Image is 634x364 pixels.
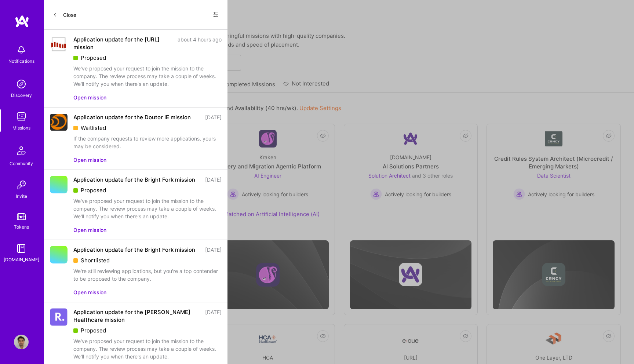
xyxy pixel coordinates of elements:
[50,37,68,52] img: Company Logo
[205,308,222,324] div: [DATE]
[14,178,29,192] img: Invite
[53,9,76,21] button: Close
[11,91,32,99] div: Discovery
[14,77,29,91] img: discovery
[10,160,33,167] div: Community
[73,327,222,334] div: Proposed
[205,246,222,254] div: [DATE]
[14,223,29,231] div: Tokens
[73,288,106,296] button: Open mission
[14,241,29,256] img: guide book
[73,337,222,360] div: We've proposed your request to join the mission to the company. The review process may take a cou...
[73,124,222,132] div: Waitlisted
[17,213,26,220] img: tokens
[73,197,222,220] div: We've proposed your request to join the mission to the company. The review process may take a cou...
[16,192,27,200] div: Invite
[73,135,222,150] div: If the company requests to review more applications, yours may be considered.
[12,124,30,132] div: Missions
[15,15,29,28] img: logo
[14,109,29,124] img: teamwork
[14,335,29,349] img: User Avatar
[4,256,39,263] div: [DOMAIN_NAME]
[12,335,30,349] a: User Avatar
[73,246,195,254] div: Application update for the Bright Fork mission
[73,65,222,88] div: We've proposed your request to join the mission to the company. The review process may take a cou...
[73,176,195,183] div: Application update for the Bright Fork mission
[73,113,191,121] div: Application update for the Doutor IE mission
[73,256,222,264] div: Shortlisted
[73,308,201,324] div: Application update for the [PERSON_NAME] Healthcare mission
[73,226,106,234] button: Open mission
[73,36,173,51] div: Application update for the [URL] mission
[73,186,222,194] div: Proposed
[50,308,68,326] img: Company Logo
[73,94,106,101] button: Open mission
[205,176,222,183] div: [DATE]
[50,114,68,131] img: Company Logo
[73,156,106,164] button: Open mission
[73,267,222,283] div: We're still reviewing applications, but you're a top contender to be proposed to the company.
[205,113,222,121] div: [DATE]
[178,36,222,51] div: about 4 hours ago
[12,142,30,160] img: Community
[73,54,222,62] div: Proposed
